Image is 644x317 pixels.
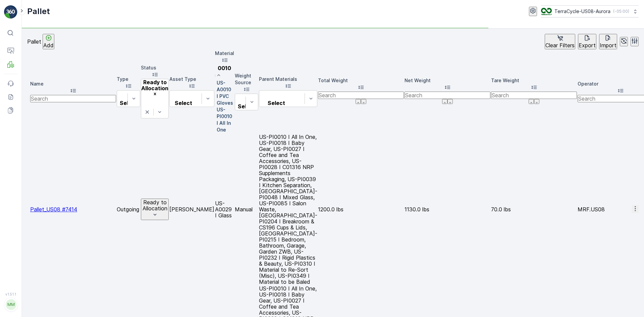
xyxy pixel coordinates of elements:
[4,298,17,312] button: MM
[120,100,137,106] p: Select
[600,42,616,48] p: Import
[141,199,169,220] button: Ready to Allocation
[259,134,317,285] p: US-PI0010 I All In One, US-PI0018 I Baby Gear, US-PI0027 I Coffee and Tea Accessories, US-PI0028 ...
[141,79,168,91] div: Ready to Allocation
[545,34,575,49] button: Clear Filters
[405,206,490,212] p: 1130.0 lbs
[578,34,596,49] button: Export
[541,8,552,15] img: image_ci7OI47.png
[318,77,404,84] p: Total Weight
[599,34,617,49] button: Import
[169,76,214,83] p: Asset Type
[545,42,575,48] p: Clear Filters
[117,76,140,83] p: Type
[169,206,214,212] p: [PERSON_NAME]
[4,5,17,19] img: logo
[142,199,168,212] p: Ready to Allocation
[43,34,54,49] button: Add
[579,42,596,48] p: Export
[217,106,234,133] p: US-PI0010 I All In One
[262,100,291,106] p: Select
[259,76,317,83] p: Parent Materials
[554,8,610,15] p: TerraCycle-US08-Aurora
[613,9,629,14] p: ( -05:00 )
[405,92,490,99] input: Search
[27,6,50,17] p: Pallet
[215,50,234,57] p: Material
[30,81,116,87] p: Name
[217,80,234,106] p: US-A0010 I PVC Gloves
[215,200,234,218] p: US-A0029 I Glass
[541,5,639,17] button: TerraCycle-US08-Aurora(-05:00)
[30,95,116,102] input: Search
[235,206,258,212] p: Manual
[141,64,169,71] p: Status
[30,206,77,213] a: Pallet_US08 #7414
[491,206,577,212] p: 70.0 lbs
[43,42,54,48] p: Add
[235,72,258,86] p: Weight Source
[238,103,255,109] p: Select
[318,206,404,212] p: 1200.0 lbs
[4,292,17,296] span: v 1.51.1
[405,77,490,84] p: Net Weight
[27,39,41,45] p: Pallet
[491,77,577,84] p: Tare Weight
[172,100,195,106] p: Select
[117,206,140,212] p: Outgoing
[141,91,168,97] div: Remove Ready to Allocation
[491,92,577,99] input: Search
[6,299,16,310] div: MM
[318,92,404,99] input: Search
